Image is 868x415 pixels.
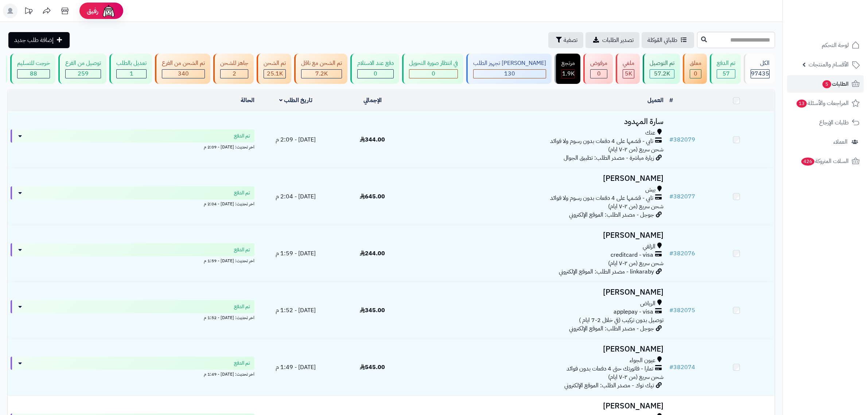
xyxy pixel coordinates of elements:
span: تصفية [564,36,577,44]
a: تم الدفع 57 [708,54,742,84]
a: طلبات الإرجاع [787,114,864,131]
a: دفع عند الاستلام 0 [349,54,401,84]
span: شحن سريع (من ٢-٧ ايام) [608,202,663,211]
span: 645.00 [360,192,385,201]
div: [PERSON_NAME] تجهيز الطلب [473,59,546,67]
a: العملاء [787,133,864,151]
div: ملغي [623,59,634,67]
img: ai-face.png [101,4,116,18]
div: اخر تحديث: [DATE] - 1:59 م [11,256,254,264]
a: جاهز للشحن 2 [212,54,255,84]
span: الزلفي [643,243,655,251]
div: 130 [474,70,546,78]
span: # [669,249,673,258]
span: جوجل - مصدر الطلب: الموقع الإلكتروني [569,210,654,219]
h3: [PERSON_NAME] [414,288,663,296]
span: 0 [597,69,601,78]
a: #382075 [669,306,695,315]
div: معلق [690,59,701,67]
div: تم الشحن من الفرع [162,59,205,67]
span: 0 [432,69,435,78]
a: تم الشحن 25.1K [255,54,293,84]
span: 5K [625,69,632,78]
a: # [669,96,673,105]
span: بيش [645,186,655,194]
span: 130 [504,69,515,78]
span: 244.00 [360,249,385,258]
a: الحالة [241,96,254,105]
a: #382074 [669,363,695,372]
h3: [PERSON_NAME] [414,231,663,240]
a: تعديل بالطلب 1 [108,54,153,84]
div: تم التوصيل [650,59,674,67]
span: تم الدفع [234,132,250,140]
a: توصيل من الفرع 259 [57,54,108,84]
span: عنك [645,129,655,137]
span: رفيق [87,7,98,15]
a: إضافة طلب جديد [8,32,70,48]
div: مرفوض [590,59,607,67]
a: تحديثات المنصة [19,4,38,20]
span: 57.2K [654,69,670,78]
a: ملغي 5K [614,54,641,84]
span: [DATE] - 1:49 م [276,363,316,372]
h3: [PERSON_NAME] [414,174,663,183]
span: السلات المتروكة [801,156,849,166]
a: العميل [647,96,663,105]
span: 344.00 [360,135,385,144]
span: 345.00 [360,306,385,315]
div: 0 [591,70,607,78]
span: تيك توك - مصدر الطلب: الموقع الإلكتروني [564,381,654,390]
div: 0 [690,70,701,78]
span: تابي - قسّمها على 4 دفعات بدون رسوم ولا فوائد [550,137,653,146]
span: 1 [130,69,133,78]
span: linkaraby - مصدر الطلب: الموقع الإلكتروني [559,267,654,276]
div: الكل [751,59,770,67]
span: طلباتي المُوكلة [647,36,677,44]
div: تم الدفع [717,59,735,67]
span: applepay - visa [614,308,653,316]
div: 1 [117,70,146,78]
span: زيارة مباشرة - مصدر الطلب: تطبيق الجوال [564,154,654,162]
div: 25061 [264,70,285,78]
div: تعديل بالطلب [116,59,147,67]
span: توصيل بدون تركيب (في خلال 2-7 ايام ) [579,316,663,325]
span: جوجل - مصدر الطلب: الموقع الإلكتروني [569,324,654,333]
div: 0 [409,70,458,78]
span: [DATE] - 2:09 م [276,135,316,144]
div: اخر تحديث: [DATE] - 1:49 م [11,370,254,377]
div: 1855 [562,70,575,78]
span: عيون الجواء [630,356,655,365]
span: 57 [723,69,730,78]
div: 340 [162,70,205,78]
div: 88 [17,70,50,78]
a: الإجمالي [363,96,382,105]
a: تاريخ الطلب [279,96,312,105]
div: 7222 [301,70,342,78]
h3: [PERSON_NAME] [414,402,663,410]
div: تم الشحن [264,59,286,67]
span: شحن سريع (من ٢-٧ ايام) [608,259,663,268]
h3: سارة المهدود [414,117,663,126]
div: 57 [717,70,735,78]
span: تمارا - فاتورتك حتى 4 دفعات بدون فوائد [567,365,653,373]
span: تم الدفع [234,303,250,310]
a: تم التوصيل 57.2K [641,54,681,84]
span: 25.1K [267,69,283,78]
a: تم الشحن مع ناقل 7.2K [293,54,349,84]
a: [PERSON_NAME] تجهيز الطلب 130 [465,54,553,84]
span: تصدير الطلبات [602,36,634,44]
div: خرجت للتسليم [17,59,50,67]
span: المراجعات والأسئلة [796,98,849,108]
span: 340 [178,69,189,78]
span: 545.00 [360,363,385,372]
a: مرتجع 1.9K [553,54,582,84]
a: في انتظار صورة التحويل 0 [401,54,465,84]
span: # [669,306,673,315]
span: 1.9K [562,69,575,78]
span: تم الدفع [234,246,250,253]
span: [DATE] - 2:04 م [276,192,316,201]
div: مرتجع [561,59,575,67]
div: اخر تحديث: [DATE] - 2:04 م [11,199,254,207]
span: 5 [822,80,832,89]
